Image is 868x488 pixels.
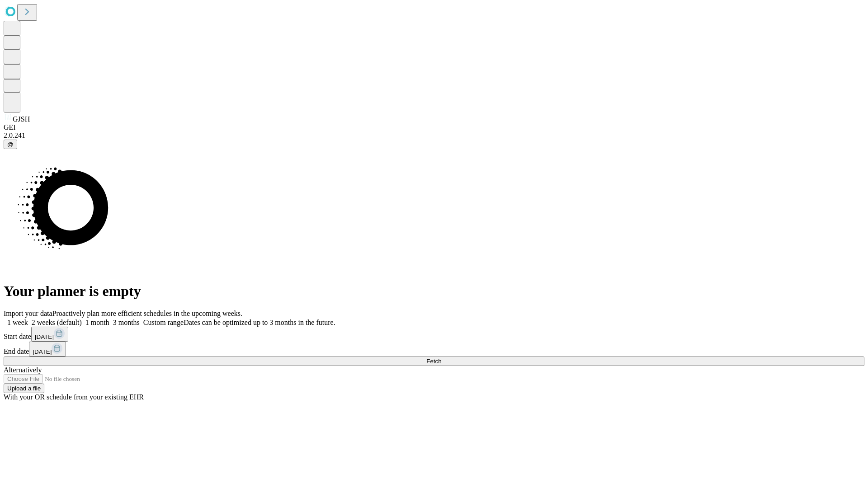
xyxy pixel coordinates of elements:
span: Proactively plan more efficient schedules in the upcoming weeks. [52,310,242,317]
span: Alternatively [4,366,42,374]
span: Dates can be optimized up to 3 months in the future. [184,319,335,326]
span: 2 weeks (default) [32,319,82,326]
button: [DATE] [31,327,68,342]
span: 1 month [85,319,109,326]
div: 2.0.241 [4,131,864,140]
div: End date [4,342,864,357]
span: Import your data [4,310,52,317]
div: Start date [4,327,864,342]
span: 1 week [7,319,28,326]
button: Fetch [4,357,864,366]
span: @ [7,141,14,148]
span: [DATE] [35,333,54,340]
span: Custom range [143,319,184,326]
span: 3 months [113,319,140,326]
span: [DATE] [33,348,52,355]
span: With your OR schedule from your existing EHR [4,393,144,401]
button: [DATE] [29,342,66,357]
span: Fetch [426,358,441,365]
button: Upload a file [4,384,44,393]
button: @ [4,140,17,149]
h1: Your planner is empty [4,283,864,300]
div: GEI [4,123,864,131]
span: GJSH [13,115,30,123]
